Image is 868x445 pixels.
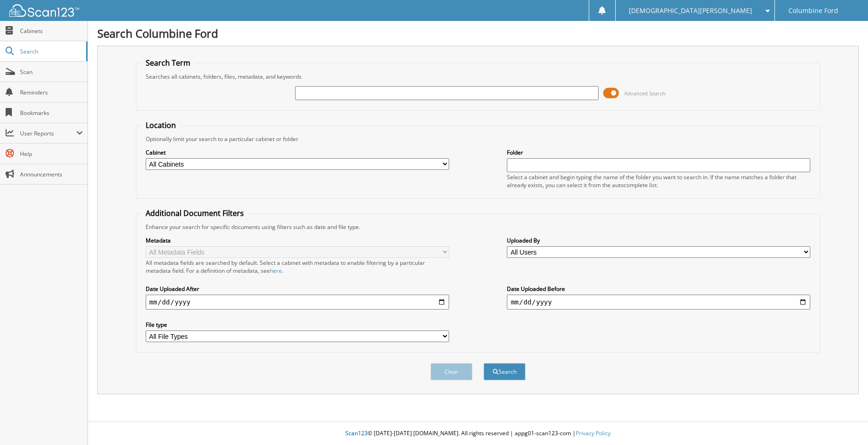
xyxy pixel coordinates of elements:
div: © [DATE]-[DATE] [DOMAIN_NAME]. All rights reserved | appg01-scan123-com | [88,422,868,445]
legend: Location [141,120,181,130]
label: Date Uploaded After [146,285,449,293]
label: Folder [507,148,810,156]
input: end [507,295,810,310]
label: File type [146,321,449,329]
button: Search [484,363,525,380]
button: Clear [431,363,472,380]
span: Scan [20,68,83,76]
label: Cabinet [146,148,449,156]
span: [DEMOGRAPHIC_DATA][PERSON_NAME] [629,8,752,13]
input: start [146,295,449,310]
span: Cabinets [20,27,83,35]
span: Announcements [20,170,83,178]
span: Advanced Search [624,90,666,97]
label: Date Uploaded Before [507,285,810,293]
a: here [270,267,282,275]
span: Scan123 [345,429,368,437]
legend: Additional Document Filters [141,208,249,218]
div: Select a cabinet and begin typing the name of the folder you want to search in. If the name match... [507,173,810,189]
div: Enhance your search for specific documents using filters such as date and file type. [141,223,815,231]
span: Search [20,47,81,55]
span: Help [20,150,83,158]
span: Reminders [20,88,83,96]
div: Searches all cabinets, folders, files, metadata, and keywords [141,73,815,81]
div: All metadata fields are searched by default. Select a cabinet with metadata to enable filtering b... [146,259,449,275]
legend: Search Term [141,58,195,68]
label: Uploaded By [507,236,810,244]
span: Columbine Ford [788,8,838,13]
img: scan123-logo-white.svg [9,4,79,17]
div: Optionally limit your search to a particular cabinet or folder [141,135,815,143]
span: User Reports [20,129,76,137]
a: Privacy Policy [576,429,611,437]
h1: Search Columbine Ford [97,26,859,41]
label: Metadata [146,236,449,244]
span: Bookmarks [20,109,83,117]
